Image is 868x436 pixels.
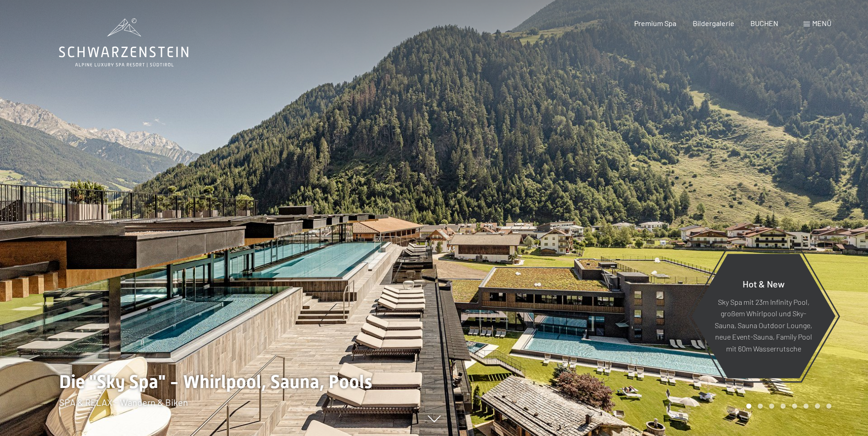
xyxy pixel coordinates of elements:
div: Carousel Page 8 [826,404,831,409]
div: Carousel Pagination [743,404,831,409]
span: Menü [812,19,831,27]
a: Premium Spa [634,19,676,27]
p: Sky Spa mit 23m Infinity Pool, großem Whirlpool und Sky-Sauna, Sauna Outdoor Lounge, neue Event-S... [714,296,813,354]
div: Carousel Page 2 [758,404,763,409]
div: Carousel Page 5 [792,404,797,409]
div: Carousel Page 3 [769,404,774,409]
a: Hot & New Sky Spa mit 23m Infinity Pool, großem Whirlpool und Sky-Sauna, Sauna Outdoor Lounge, ne... [691,253,836,379]
div: Carousel Page 6 [803,404,809,409]
div: Carousel Page 1 (Current Slide) [746,404,751,409]
span: Hot & New [743,278,785,289]
div: Carousel Page 4 [781,404,786,409]
a: BUCHEN [750,19,778,27]
div: Carousel Page 7 [815,404,820,409]
a: Bildergalerie [693,19,734,27]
